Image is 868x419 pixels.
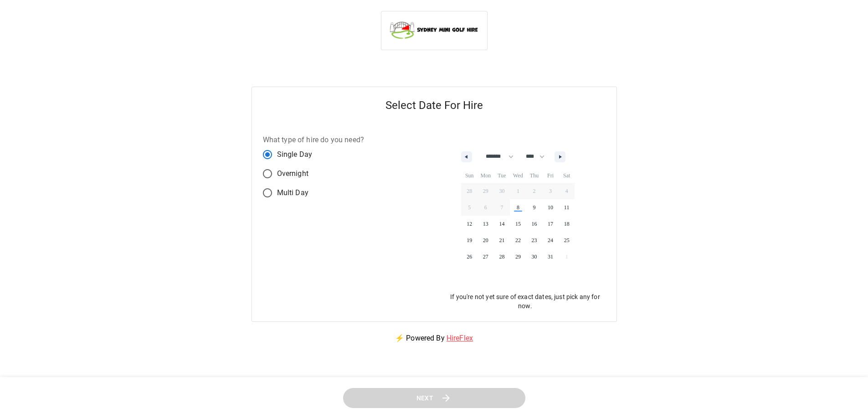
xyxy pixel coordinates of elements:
[384,322,484,355] p: ⚡ Powered By
[510,232,526,248] button: 22
[277,168,308,179] span: Overnight
[548,216,553,232] span: 17
[526,248,543,265] button: 30
[499,248,504,265] span: 28
[389,19,480,41] img: Sydney Mini Golf Hire logo
[478,232,494,248] button: 20
[532,216,537,232] span: 16
[548,248,553,265] span: 31
[494,168,510,183] span: Tue
[559,216,575,232] button: 18
[483,248,488,265] span: 27
[515,216,521,232] span: 15
[510,216,526,232] button: 15
[500,199,503,216] span: 7
[517,199,519,216] span: 8
[461,248,478,265] button: 26
[478,216,494,232] button: 13
[548,232,553,248] span: 24
[478,248,494,265] button: 27
[484,199,487,216] span: 6
[542,248,559,265] button: 31
[468,199,471,216] span: 5
[526,168,543,183] span: Thu
[263,134,365,145] label: What type of hire do you need?
[461,199,478,216] button: 5
[515,232,521,248] span: 22
[526,232,543,248] button: 23
[510,168,526,183] span: Wed
[549,183,552,199] span: 3
[277,187,308,198] span: Multi Day
[461,232,478,248] button: 19
[564,199,570,216] span: 11
[467,248,472,265] span: 26
[533,183,536,199] span: 2
[510,248,526,265] button: 29
[510,183,526,199] button: 1
[517,183,519,199] span: 1
[494,248,510,265] button: 28
[559,168,575,183] span: Sat
[461,216,478,232] button: 12
[564,232,570,248] span: 25
[494,232,510,248] button: 21
[559,199,575,216] button: 11
[483,232,488,248] span: 20
[542,183,559,199] button: 3
[542,199,559,216] button: 10
[467,216,472,232] span: 12
[559,232,575,248] button: 25
[499,232,504,248] span: 21
[478,199,494,216] button: 6
[559,183,575,199] button: 4
[461,168,478,183] span: Sun
[494,199,510,216] button: 7
[494,216,510,232] button: 14
[447,334,473,342] a: HireFlex
[252,87,616,124] h5: Select Date For Hire
[483,216,488,232] span: 13
[478,168,494,183] span: Mon
[526,216,543,232] button: 16
[445,292,606,310] p: If you're not yet sure of exact dates, just pick any for now.
[565,183,568,199] span: 4
[467,232,472,248] span: 19
[515,248,521,265] span: 29
[526,183,543,199] button: 2
[542,168,559,183] span: Fri
[542,216,559,232] button: 17
[510,199,526,216] button: 8
[499,216,504,232] span: 14
[532,248,537,265] span: 30
[548,199,553,216] span: 10
[542,232,559,248] button: 24
[564,216,570,232] span: 18
[277,149,313,160] span: Single Day
[526,199,543,216] button: 9
[533,199,536,216] span: 9
[532,232,537,248] span: 23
